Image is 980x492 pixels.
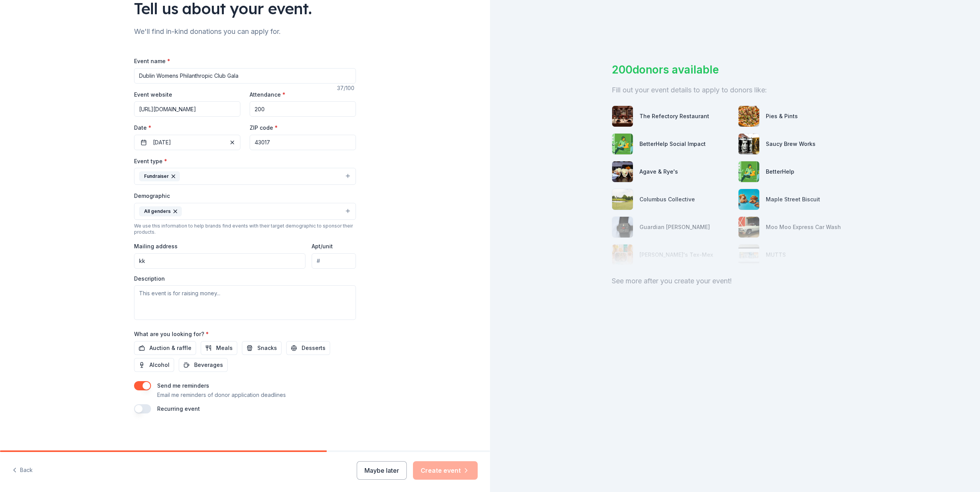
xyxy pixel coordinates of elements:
[286,341,330,355] button: Desserts
[250,91,285,99] label: Attendance
[139,206,182,216] div: All genders
[250,135,356,150] input: 12345 (U.S. only)
[337,84,356,93] div: 37 /100
[357,461,407,480] button: Maybe later
[639,112,709,121] div: The Refectory Restaurant
[766,139,816,149] div: Saucy Brew Works
[612,106,633,127] img: photo for The Refectory Restaurant
[149,360,169,370] span: Alcohol
[250,101,356,117] input: 20
[738,161,759,182] img: photo for BetterHelp
[612,161,633,182] img: photo for Agave & Rye's
[242,341,282,355] button: Snacks
[134,25,356,38] div: We'll find in-kind donations you can apply for.
[134,168,356,185] button: Fundraiser
[639,139,706,149] div: BetterHelp Social Impact
[738,134,759,154] img: photo for Saucy Brew Works
[612,84,858,96] div: Fill out your event details to apply to donors like:
[134,341,196,355] button: Auction & raffle
[639,167,678,176] div: Agave & Rye's
[134,223,356,235] div: We use this information to help brands find events with their target demographic to sponsor their...
[134,91,172,99] label: Event website
[134,68,356,84] input: Spring Fundraiser
[766,112,798,121] div: Pies & Pints
[216,343,233,353] span: Meals
[312,243,333,250] label: Apt/unit
[257,343,277,353] span: Snacks
[12,462,33,479] button: Back
[134,253,305,269] input: Enter a US address
[134,101,240,117] input: https://www...
[149,343,191,353] span: Auction & raffle
[134,358,174,372] button: Alcohol
[157,382,209,389] label: Send me reminders
[139,171,180,181] div: Fundraiser
[157,405,200,412] label: Recurring event
[201,341,237,355] button: Meals
[250,124,278,132] label: ZIP code
[302,343,326,353] span: Desserts
[612,134,633,154] img: photo for BetterHelp Social Impact
[134,192,170,200] label: Demographic
[157,390,286,400] p: Email me reminders of donor application deadlines
[134,124,240,132] label: Date
[134,135,240,150] button: [DATE]
[134,330,209,338] label: What are you looking for?
[194,360,223,370] span: Beverages
[738,106,759,127] img: photo for Pies & Pints
[134,157,167,165] label: Event type
[312,253,356,269] input: #
[134,57,170,65] label: Event name
[612,275,858,287] div: See more after you create your event!
[766,167,794,176] div: BetterHelp
[134,275,165,283] label: Description
[134,203,356,220] button: All genders
[179,358,228,372] button: Beverages
[134,243,178,250] label: Mailing address
[612,62,858,78] div: 200 donors available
